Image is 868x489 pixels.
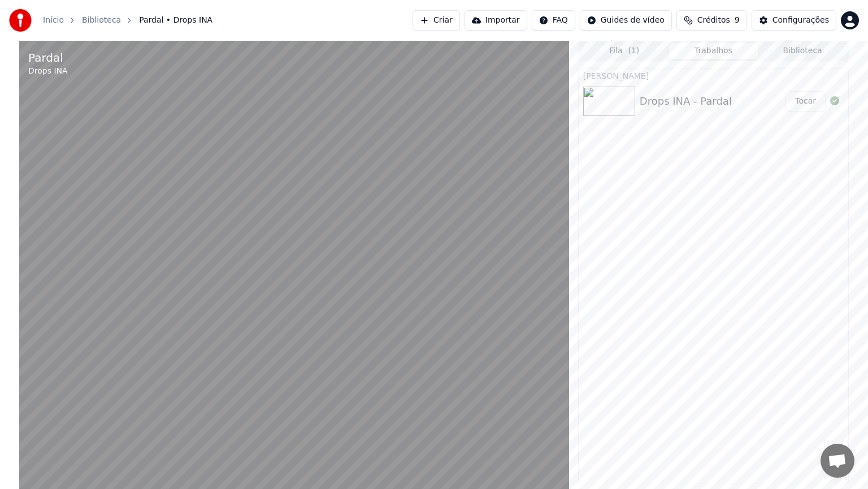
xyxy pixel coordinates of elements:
[580,43,669,59] button: Fila
[28,66,68,77] div: Drops INA
[465,10,527,31] button: Importar
[579,68,848,82] div: [PERSON_NAME]
[9,9,32,32] img: youka
[43,15,64,26] a: Início
[139,15,212,26] span: Pardal • Drops INA
[640,93,732,109] div: Drops INA - Pardal
[669,43,758,59] button: Trabalhos
[785,91,826,111] button: Tocar
[413,10,460,31] button: Criar
[735,15,740,26] span: 9
[82,15,121,26] a: Biblioteca
[628,45,639,57] span: ( 1 )
[752,10,836,31] button: Configurações
[697,15,730,26] span: Créditos
[821,444,854,478] a: Bate-papo aberto
[772,15,829,26] div: Configurações
[28,50,68,66] div: Pardal
[758,43,847,59] button: Biblioteca
[580,10,672,31] button: Guides de vídeo
[43,15,212,26] nav: breadcrumb
[532,10,575,31] button: FAQ
[676,10,747,31] button: Créditos9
